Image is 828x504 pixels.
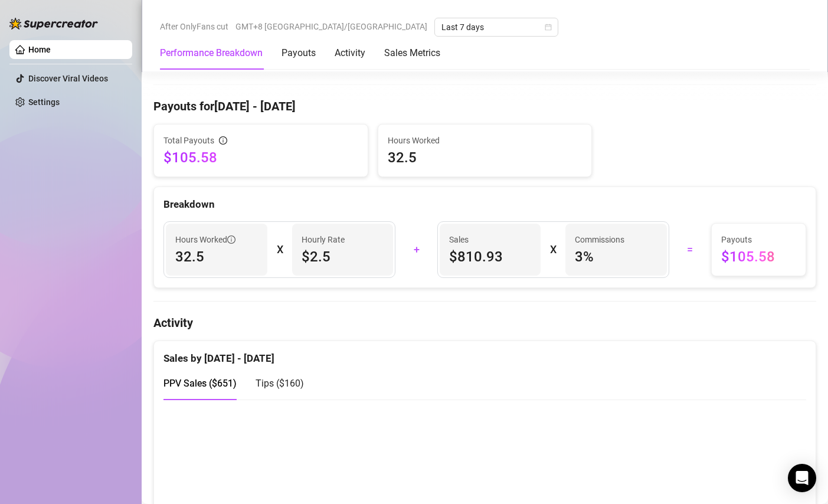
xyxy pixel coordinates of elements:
[575,247,657,266] span: 3 %
[575,233,624,246] article: Commissions
[449,233,532,246] span: Sales
[163,197,806,212] div: Breakdown
[235,18,427,35] span: GMT+8 [GEOGRAPHIC_DATA]/[GEOGRAPHIC_DATA]
[163,341,806,366] div: Sales by [DATE] - [DATE]
[277,240,283,259] div: X
[282,46,316,60] div: Payouts
[449,247,532,266] span: $810.93
[676,240,703,259] div: =
[163,134,214,147] span: Total Payouts
[153,315,816,331] h4: Activity
[788,464,816,492] div: Open Intercom Messenger
[163,148,358,167] span: $105.58
[28,97,60,107] a: Settings
[550,240,556,259] div: X
[163,378,237,389] span: PPV Sales ( $651 )
[227,235,235,244] span: info-circle
[384,46,440,60] div: Sales Metrics
[153,98,816,114] h4: Payouts for [DATE] - [DATE]
[545,24,552,31] span: calendar
[388,134,582,147] span: Hours Worked
[721,247,797,266] span: $105.58
[28,74,108,83] a: Discover Viral Videos
[28,45,51,54] a: Home
[175,233,235,246] span: Hours Worked
[160,46,263,60] div: Performance Breakdown
[160,18,228,35] span: After OnlyFans cut
[219,136,227,145] span: info-circle
[441,18,551,36] span: Last 7 days
[256,378,304,389] span: Tips ( $160 )
[388,148,582,167] span: 32.5
[402,240,430,259] div: +
[335,46,365,60] div: Activity
[9,18,98,30] img: logo-BBDzfeDw.svg
[302,233,345,246] article: Hourly Rate
[175,247,258,266] span: 32.5
[721,233,797,246] span: Payouts
[302,247,384,266] span: $2.5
